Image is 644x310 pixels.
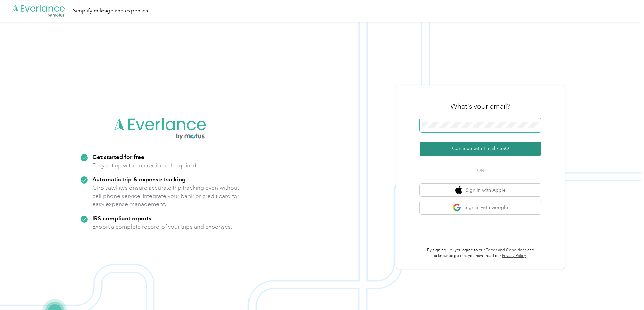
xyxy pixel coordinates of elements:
[450,102,510,111] h3: What's your email?
[92,184,240,208] p: GPS satellites ensure accurate trip tracking even without cell phone service. Integrate your bank...
[455,186,462,194] img: apple logo
[92,153,144,160] strong: Get started for free
[92,161,196,170] p: Easy set up with no credit card required
[420,184,541,197] button: apple logoSign in with Apple
[486,248,526,253] a: Terms and Conditions
[502,253,526,258] a: Privacy Policy
[420,247,541,259] p: By signing up, you agree to our and acknowledge that you have read our .
[92,223,232,231] p: Export a complete record of your trips and expenses.
[453,203,461,212] img: google logo
[420,201,541,214] button: google logoSign in with Google
[469,167,492,174] span: OR
[92,215,151,222] strong: IRS compliant reports
[420,142,541,156] button: Continue with Email / SSO
[92,176,186,183] strong: Automatic trip & expense tracking
[73,7,148,15] div: Simplify mileage and expenses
